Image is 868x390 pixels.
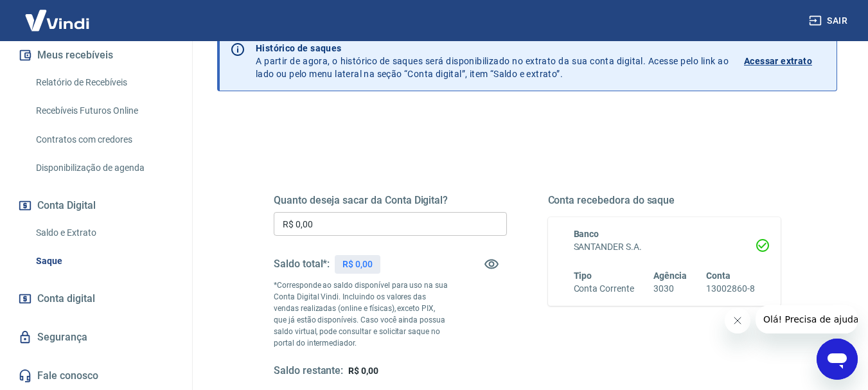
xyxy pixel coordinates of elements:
[31,127,177,153] a: Contratos com credores
[756,305,858,333] iframe: Mensagem da empresa
[574,270,592,281] span: Tipo
[744,42,826,80] a: Acessar extrato
[15,191,177,220] button: Conta Digital
[37,290,95,308] span: Conta digital
[15,41,177,69] button: Meus recebíveis
[256,42,729,80] p: A partir de agora, o histórico de saques será disponibilizado no extrato da sua conta digital. Ac...
[31,220,177,246] a: Saldo e Extrato
[574,229,599,239] span: Banco
[725,308,750,333] iframe: Fechar mensagem
[653,270,687,281] span: Agência
[274,258,330,270] h5: Saldo total*:
[574,282,634,296] h6: Conta Corrente
[806,9,853,33] button: Sair
[817,339,858,380] iframe: Botão para abrir a janela de mensagens
[15,1,99,40] img: Vindi
[256,42,729,55] p: Histórico de saques
[574,240,756,254] h6: SANTANDER S.A.
[15,362,177,390] a: Fale conosco
[342,258,373,271] p: R$ 0,00
[31,98,177,124] a: Recebíveis Futuros Online
[744,55,812,67] p: Acessar extrato
[653,282,687,296] h6: 3030
[15,285,177,313] a: Conta digital
[274,194,507,207] h5: Quanto deseja sacar da Conta Digital?
[31,69,177,96] a: Relatório de Recebíveis
[706,282,755,296] h6: 13002860-8
[31,248,177,274] a: Saque
[706,270,731,281] span: Conta
[31,155,177,181] a: Disponibilização de agenda
[15,323,177,351] a: Segurança
[8,9,108,19] span: Olá! Precisa de ajuda?
[274,279,448,349] p: *Corresponde ao saldo disponível para uso na sua Conta Digital Vindi. Incluindo os valores das ve...
[274,364,343,378] h5: Saldo restante:
[548,194,781,207] h5: Conta recebedora do saque
[348,366,378,376] span: R$ 0,00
